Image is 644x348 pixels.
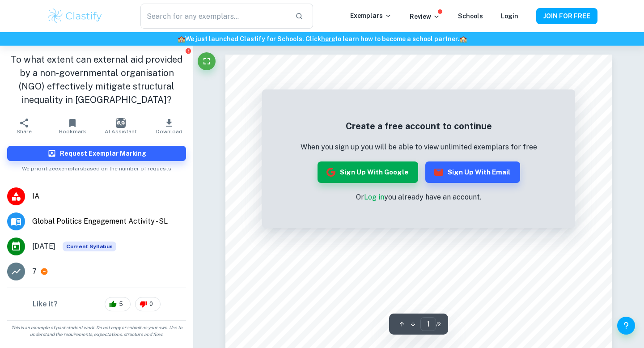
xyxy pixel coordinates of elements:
[32,191,186,202] span: IA
[536,8,597,24] button: JOIN FOR FREE
[178,35,185,42] span: 🏫
[156,128,182,135] span: Download
[114,300,128,309] span: 5
[185,47,191,54] button: Report issue
[364,193,384,201] a: Log in
[22,161,171,173] span: We prioritize exemplars based on the number of requests
[63,242,116,251] div: This exemplar is based on the current syllabus. Feel free to refer to it for inspiration/ideas wh...
[144,300,158,309] span: 0
[301,192,537,203] p: Or you already have an account.
[105,128,137,135] span: AI Assistant
[32,216,186,227] span: Global Politics Engagement Activity - SL
[301,119,537,133] h5: Create a free account to continue
[32,241,55,252] span: [DATE]
[350,11,392,21] p: Exemplars
[97,114,145,139] button: AI Assistant
[59,128,86,135] span: Bookmark
[60,149,146,158] h6: Request Exemplar Marking
[116,118,126,128] img: AI Assistant
[425,161,520,183] button: Sign up with Email
[140,4,288,29] input: Search for any exemplars...
[7,53,186,106] h1: To what extent can external aid provided by a non-governmental organisation (NGO) effectively mit...
[436,320,441,328] span: / 2
[617,317,635,335] button: Help and Feedback
[318,161,418,183] button: Sign up with Google
[105,297,131,311] div: 5
[48,114,97,139] button: Bookmark
[4,324,190,338] span: This is an example of past student work. Do not copy or submit as your own. Use to understand the...
[321,35,335,42] a: here
[410,12,440,21] p: Review
[2,34,642,44] h6: We just launched Clastify for Schools. Click to learn how to become a school partner.
[458,13,483,20] a: Schools
[17,128,32,135] span: Share
[32,266,37,277] p: 7
[145,114,193,139] button: Download
[301,142,537,153] p: When you sign up you will be able to view unlimited exemplars for free
[33,299,58,310] h6: Like it?
[198,52,216,70] button: Fullscreen
[135,297,161,311] div: 0
[7,146,186,161] button: Request Exemplar Marking
[63,242,116,251] span: Current Syllabus
[459,35,467,42] span: 🏫
[501,13,518,20] a: Login
[47,7,103,25] img: Clastify logo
